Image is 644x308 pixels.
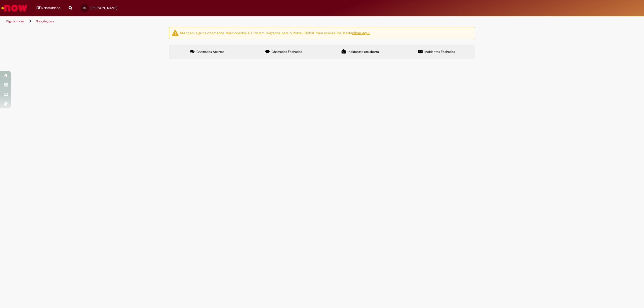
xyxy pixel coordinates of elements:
[41,5,61,10] span: Rascunhos
[36,19,54,23] a: Solicitações
[196,50,224,54] span: Chamados Abertos
[37,6,61,11] a: Rascunhos
[83,6,86,10] span: BC
[4,16,425,26] ul: Trilhas de página
[90,6,118,10] span: [PERSON_NAME]
[348,50,379,54] span: Incidentes em aberto
[425,50,455,54] span: Incidentes Fechados
[272,50,302,54] span: Chamados Fechados
[352,30,370,35] a: clicar aqui.
[6,19,24,23] a: Página inicial
[180,30,370,35] ng-bind-html: Atenção: alguns chamados relacionados a T.I foram migrados para o Portal Global. Para acessá-los,...
[1,3,28,13] img: ServiceNow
